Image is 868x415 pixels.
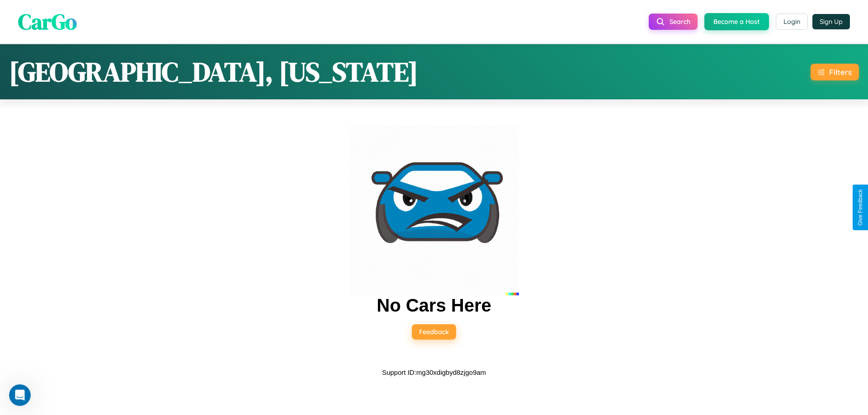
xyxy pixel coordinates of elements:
button: Feedback [412,324,456,340]
div: Give Feedback [857,189,863,226]
span: CarGo [18,7,77,37]
button: Sign Up [812,14,850,29]
button: Filters [811,64,859,80]
button: Search [649,14,698,30]
button: Become a Host [704,13,769,30]
button: Login [776,14,808,30]
div: Filters [829,67,852,77]
iframe: Intercom live chat [9,384,31,406]
p: Support ID: mg30xdigbyd8zjgo9am [382,366,486,378]
img: car [349,126,519,295]
span: Search [670,18,690,26]
h1: [GEOGRAPHIC_DATA], [US_STATE] [9,53,418,90]
h2: No Cars Here [377,295,491,316]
